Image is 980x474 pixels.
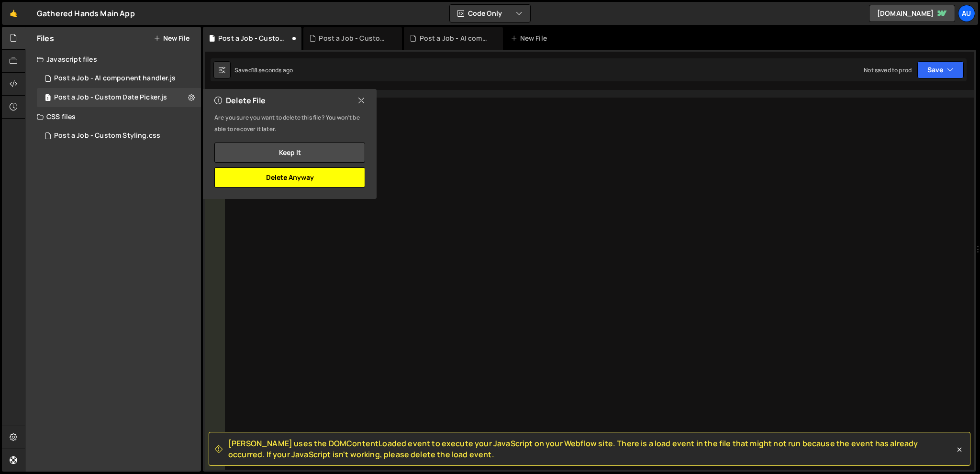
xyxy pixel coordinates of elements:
[37,126,201,145] div: 17288/48462.css
[25,107,201,126] div: CSS files
[37,33,54,44] h2: Files
[54,132,160,140] div: Post a Job - Custom Styling.css
[37,88,201,107] div: 17288/48480.js
[958,5,975,22] a: Au
[511,33,551,43] div: New File
[37,8,135,19] div: Gathered Hands Main App
[252,66,293,74] div: 18 seconds ago
[218,33,290,43] div: Post a Job - Custom Date Picker.js
[214,167,365,187] button: Delete Anyway
[869,5,955,22] a: [DOMAIN_NAME]
[45,95,51,102] span: 1
[25,50,201,69] div: Javascript files
[214,95,266,106] h2: Delete File
[420,33,491,43] div: Post a Job - AI component handler.js
[917,61,964,78] button: Save
[37,69,201,88] div: 17288/48460.js
[228,438,955,460] span: [PERSON_NAME] uses the DOMContentLoaded event to execute your JavaScript on your Webflow site. Th...
[864,66,912,74] div: Not saved to prod
[214,143,365,163] button: Keep it
[234,66,293,74] div: Saved
[450,5,530,22] button: Code Only
[54,74,176,83] div: Post a Job - AI component handler.js
[54,93,167,102] div: Post a Job - Custom Date Picker.js
[154,34,189,42] button: New File
[2,2,25,25] a: 🤙
[319,33,390,43] div: Post a Job - Custom Styling.css
[214,112,365,135] p: Are you sure you want to delete this file? You won’t be able to recover it later.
